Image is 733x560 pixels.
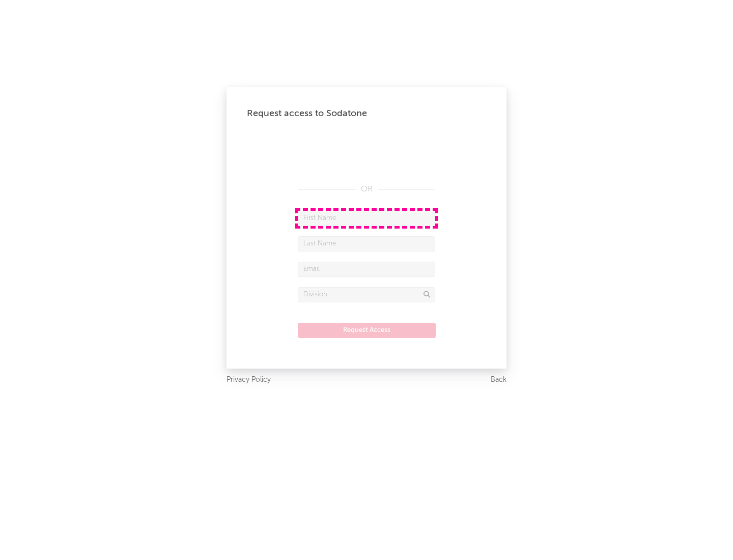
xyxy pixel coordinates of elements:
[247,107,486,120] div: Request access to Sodatone
[491,374,506,386] a: Back
[298,183,435,195] div: OR
[227,374,271,386] a: Privacy Policy
[298,323,436,338] button: Request Access
[298,287,435,302] input: Division
[298,262,435,277] input: Email
[298,211,435,226] input: First Name
[298,236,435,251] input: Last Name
